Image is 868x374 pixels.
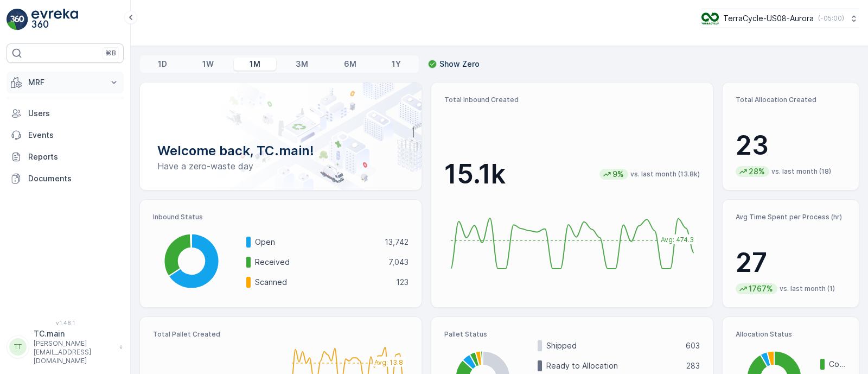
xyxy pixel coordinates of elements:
p: ⌘B [105,49,116,58]
a: Documents [7,168,124,189]
p: Reports [28,151,119,162]
p: Users [28,108,119,119]
p: Inbound Status [153,213,409,221]
p: Completed [829,359,846,370]
p: vs. last month (1) [780,284,835,293]
p: MRF [28,77,102,88]
p: Total Inbound Created [444,96,700,104]
p: TC.main [34,328,114,339]
p: 15.1k [444,158,506,191]
p: Have a zero-waste day [157,160,404,173]
p: Shipped [546,340,679,351]
button: TTTC.main[PERSON_NAME][EMAIL_ADDRESS][DOMAIN_NAME] [7,328,124,365]
p: 1M [250,59,260,69]
img: logo_light-DOdMpM7g.png [31,9,78,30]
p: 9% [611,169,625,180]
p: 23 [736,129,846,162]
a: Events [7,124,124,146]
p: 1767% [748,283,774,294]
p: Total Pallet Created [153,330,277,339]
button: MRF [7,72,124,93]
button: TerraCycle-US08-Aurora(-05:00) [701,9,859,28]
p: Show Zero [439,59,480,69]
img: logo [7,9,28,30]
p: 13,742 [385,237,409,248]
p: Allocation Status [736,330,846,339]
p: 1D [158,59,167,69]
p: Received [255,257,381,268]
p: Documents [28,173,119,184]
p: Open [255,237,378,248]
p: 6M [344,59,356,69]
p: 283 [686,360,700,371]
p: Scanned [255,277,389,288]
p: Welcome back, TC.main! [157,142,404,160]
img: image_ci7OI47.png [701,12,719,24]
p: Events [28,130,119,141]
p: 1W [202,59,214,69]
p: [PERSON_NAME][EMAIL_ADDRESS][DOMAIN_NAME] [34,339,114,365]
div: TT [9,338,27,356]
p: Avg Time Spent per Process (hr) [736,213,846,221]
p: 3M [296,59,308,69]
p: 28% [748,166,766,177]
p: 27 [736,246,846,279]
p: vs. last month (18) [771,167,831,176]
p: Pallet Status [444,330,700,339]
p: 1Y [392,59,401,69]
p: 123 [396,277,409,288]
p: ( -05:00 ) [818,14,844,23]
a: Reports [7,146,124,168]
p: vs. last month (13.8k) [630,170,700,179]
span: v 1.48.1 [7,320,124,326]
p: 7,043 [388,257,409,268]
p: TerraCycle-US08-Aurora [723,13,814,24]
p: 603 [686,340,700,351]
p: Total Allocation Created [736,96,846,104]
a: Users [7,103,124,124]
p: Ready to Allocation [546,360,679,371]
